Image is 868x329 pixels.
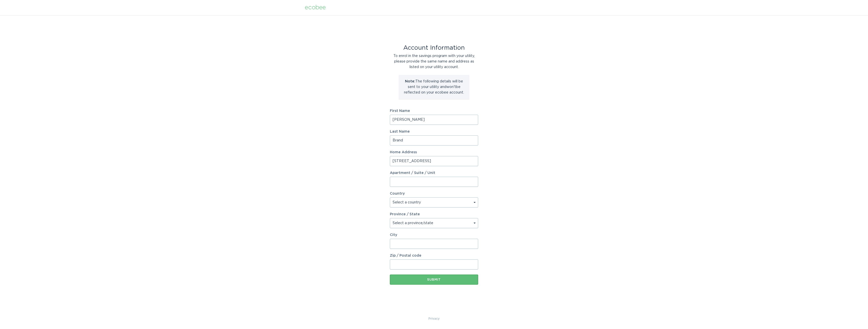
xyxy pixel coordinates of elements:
label: Apartment / Suite / Unit [390,171,478,175]
p: The following details will be sent to your utility and won't be reflected on your ecobee account. [402,79,466,95]
label: Zip / Postal code [390,254,478,257]
div: ecobee [305,5,326,10]
a: Privacy Policy & Terms of Use [428,316,440,321]
button: Submit [390,275,478,285]
label: Last Name [390,130,478,133]
div: To enrol in the savings program with your utility, please provide the same name and address as li... [390,53,478,70]
strong: Note: [405,80,415,83]
label: First Name [390,109,478,113]
div: Account Information [390,45,478,51]
label: Country [390,192,405,195]
div: Submit [392,278,476,281]
label: Province / State [390,213,420,216]
label: Home Address [390,151,478,154]
label: City [390,233,478,237]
